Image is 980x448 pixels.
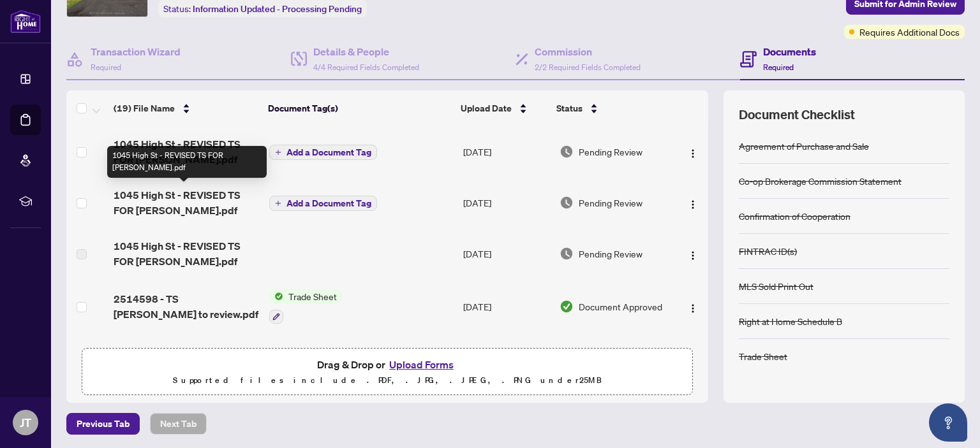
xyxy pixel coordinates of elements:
img: Document Status [560,247,574,261]
div: FINTRAC ID(s) [739,244,797,258]
span: Trade Sheet [283,289,342,303]
button: Logo [683,192,703,213]
img: Document Status [560,196,574,210]
button: Logo [683,141,703,162]
button: Open asap [929,403,967,442]
span: JT [20,414,31,431]
img: Logo [688,250,698,261]
span: Pending Review [579,196,642,210]
div: 1045 High St - REVISED TS FOR [PERSON_NAME].pdf [107,146,267,178]
span: Document Checklist [739,106,855,124]
th: (19) File Name [108,90,263,126]
span: Status [556,101,583,115]
span: plus [275,149,281,155]
button: Previous Tab [66,413,140,435]
img: Document Status [560,145,574,159]
span: plus [275,200,281,206]
img: Status Icon [269,289,283,303]
td: [DATE] [458,334,554,385]
span: Drag & Drop or [317,356,457,373]
span: Document Approved [579,300,662,314]
span: Previous Tab [77,414,130,434]
h4: Commission [535,44,641,59]
img: Logo [688,303,698,314]
span: Pending Review [579,247,642,261]
span: 2514598 - TS [PERSON_NAME] to review.pdf [114,291,258,322]
h4: Details & People [313,44,419,59]
span: Upload Date [461,101,512,115]
img: Logo [688,148,698,159]
span: Pending Review [579,145,642,159]
span: 2/2 Required Fields Completed [535,62,641,72]
div: MLS Sold Print Out [739,279,813,293]
span: Drag & Drop orUpload FormsSupported files include .PDF, .JPG, .JPEG, .PNG under25MB [82,349,692,396]
td: [DATE] [458,126,554,177]
img: Logo [688,199,698,210]
span: Add a Document Tag [286,148,371,157]
th: Upload Date [456,90,551,126]
span: Required [91,62,121,72]
button: Status IconTrade Sheet [269,289,342,324]
img: logo [10,10,41,33]
th: Status [551,90,671,126]
img: Document Status [560,300,574,314]
span: Required [763,62,794,72]
button: Upload Forms [385,356,457,373]
div: Co-op Brokerage Commission Statement [739,174,902,188]
div: Trade Sheet [739,349,787,363]
span: 1045 High St - REVISED TS FOR [PERSON_NAME].pdf [114,136,258,167]
button: Next Tab [150,413,207,435]
span: (19) File Name [114,101,175,115]
button: Logo [683,296,703,317]
button: Logo [683,243,703,264]
div: Confirmation of Cooperation [739,209,850,223]
td: [DATE] [458,228,554,279]
button: Add a Document Tag [269,195,377,212]
button: Add a Document Tag [269,196,377,211]
td: [DATE] [458,177,554,228]
span: 4/4 Required Fields Completed [313,62,419,72]
span: 1045 High St - REVISED TS FOR [PERSON_NAME].pdf [114,187,258,218]
span: Add a Document Tag [286,199,371,208]
h4: Documents [763,44,816,59]
th: Document Tag(s) [263,90,456,126]
h4: Transaction Wizard [91,44,181,59]
td: [DATE] [458,279,554,334]
div: Agreement of Purchase and Sale [739,139,869,153]
span: 1045 High St - REVISED TS FOR [PERSON_NAME].pdf [114,238,258,269]
span: Requires Additional Docs [859,25,960,39]
button: Add a Document Tag [269,145,377,160]
span: Information Updated - Processing Pending [193,3,362,15]
div: Right at Home Schedule B [739,314,842,328]
button: Add a Document Tag [269,144,377,161]
p: Supported files include .PDF, .JPG, .JPEG, .PNG under 25 MB [90,373,685,388]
